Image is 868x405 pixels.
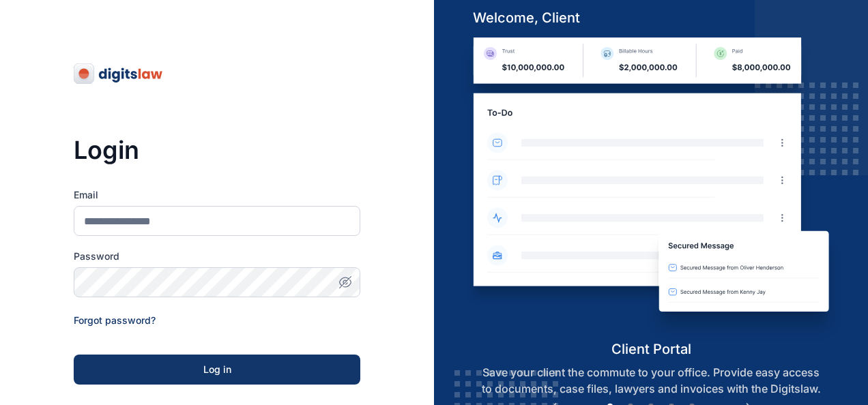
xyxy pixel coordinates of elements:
[462,8,841,27] h5: welcome, client
[96,363,338,376] div: Log in
[74,250,360,263] label: Password
[74,314,156,326] a: Forgot password?
[74,63,164,85] img: digitslaw-logo
[462,364,841,397] p: Save your client the commute to your office. Provide easy access to documents, case files, lawyer...
[74,188,360,202] label: Email
[462,340,841,359] h5: client portal
[462,37,841,340] img: client-portal
[74,355,360,385] button: Log in
[74,136,360,164] h3: Login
